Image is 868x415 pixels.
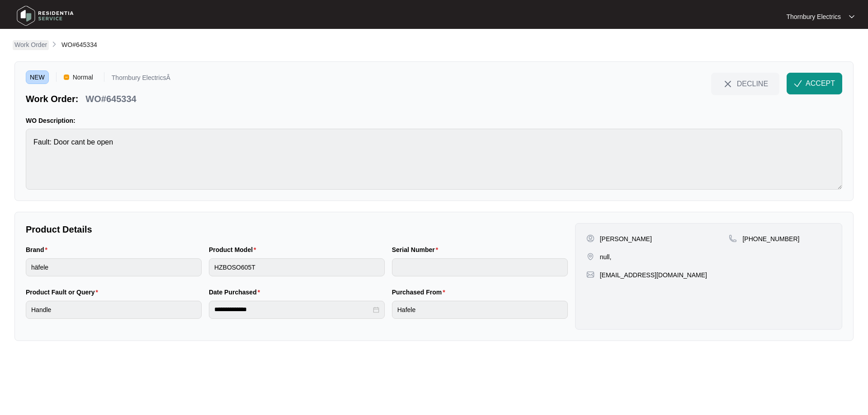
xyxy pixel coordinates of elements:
[729,234,737,242] img: map-pin
[26,116,842,125] p: WO Description:
[711,73,779,94] button: close-IconDECLINE
[392,288,449,297] label: Purchased From
[69,70,97,84] span: Normal
[794,79,802,88] img: check-Icon
[786,12,841,21] p: Thornbury Electrics
[85,93,136,105] p: WO#645334
[392,245,442,254] label: Serial Number
[586,270,594,279] img: map-pin
[26,129,842,190] textarea: Fault: Door cant be open
[787,73,842,94] button: check-IconACCEPT
[26,93,78,105] p: Work Order:
[214,305,371,314] input: Date Purchased
[600,252,612,261] p: null,
[26,288,102,297] label: Product Fault or Query
[26,245,51,254] label: Brand
[13,40,49,50] a: Work Order
[209,258,385,276] input: Product Model
[392,258,568,276] input: Serial Number
[51,41,58,48] img: chevron-right
[209,288,264,297] label: Date Purchased
[722,79,733,89] img: close-Icon
[26,258,202,276] input: Brand
[64,75,69,80] img: Vercel Logo
[392,301,568,319] input: Purchased From
[61,41,97,48] span: WO#645334
[600,270,707,280] p: [EMAIL_ADDRESS][DOMAIN_NAME]
[806,78,835,89] span: ACCEPT
[14,2,77,29] img: residentia service logo
[600,234,652,243] p: [PERSON_NAME]
[742,234,799,243] p: [PHONE_NUMBER]
[737,79,768,89] span: DECLINE
[26,223,568,236] p: Product Details
[14,40,47,49] p: Work Order
[26,301,202,319] input: Product Fault or Query
[849,14,854,19] img: dropdown arrow
[586,234,594,242] img: user-pin
[112,75,170,84] p: Thornbury ElectricsÂ
[26,70,49,84] span: NEW
[209,245,260,254] label: Product Model
[586,252,594,261] img: map-pin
